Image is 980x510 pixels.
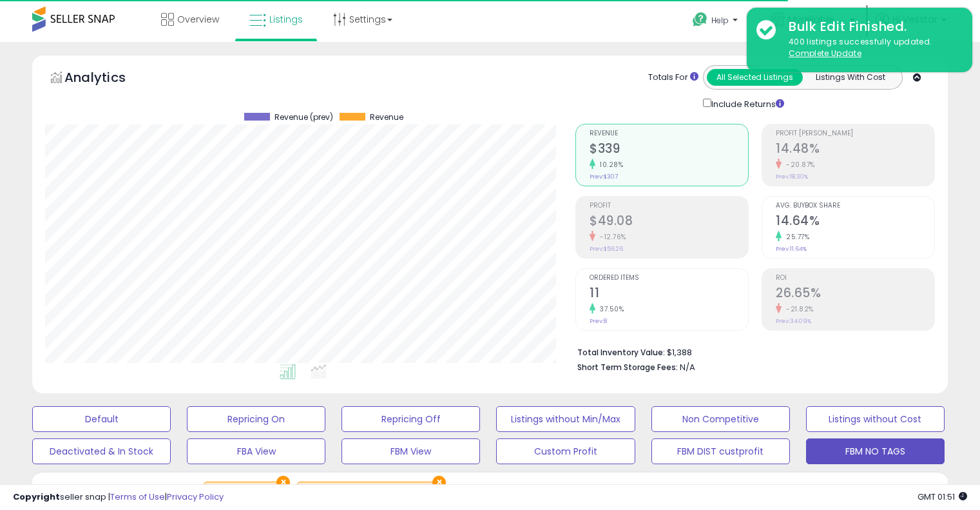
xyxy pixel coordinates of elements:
[782,160,815,170] small: -20.87%
[590,317,607,325] small: Prev: 8
[682,2,751,42] a: Help
[595,232,626,242] small: -12.76%
[274,113,333,122] span: Revenue (prev)
[187,438,325,464] button: FBA View
[806,406,945,432] button: Listings without Cost
[590,173,618,181] small: Prev: $307
[577,347,665,358] b: Total Inventory Value:
[776,173,808,181] small: Prev: 18.30%
[590,202,748,210] span: Profit
[711,15,729,26] span: Help
[789,48,861,59] u: Complete Update
[177,13,219,26] span: Overview
[595,304,624,314] small: 37.50%
[776,130,934,137] span: Profit [PERSON_NAME]
[187,406,325,432] button: Repricing On
[782,304,814,314] small: -21.82%
[167,491,224,503] a: Privacy Policy
[32,438,171,464] button: Deactivated & In Stock
[590,286,748,303] h2: 11
[341,406,480,432] button: Repricing Off
[32,406,171,432] button: Default
[590,213,748,231] h2: $49.08
[595,160,623,170] small: 10.28%
[680,361,695,373] span: N/A
[496,406,635,432] button: Listings without Min/Max
[776,213,934,231] h2: 14.64%
[776,286,934,303] h2: 26.65%
[577,362,678,373] b: Short Term Storage Fees:
[692,12,708,28] i: Get Help
[918,491,967,503] span: 2025-08-10 01:51 GMT
[64,68,151,90] h5: Analytics
[269,13,303,26] span: Listings
[577,344,925,359] li: $1,388
[776,317,811,325] small: Prev: 34.09%
[110,491,165,503] a: Terms of Use
[776,245,807,253] small: Prev: 11.64%
[370,113,403,122] span: Revenue
[341,438,480,464] button: FBM View
[590,245,623,253] small: Prev: $56.26
[779,36,963,60] div: 400 listings successfully updated.
[590,141,748,159] h2: $339
[776,275,934,282] span: ROI
[496,438,635,464] button: Custom Profit
[802,69,898,86] button: Listings With Cost
[776,141,934,159] h2: 14.48%
[806,438,945,464] button: FBM NO TAGS
[776,202,934,210] span: Avg. Buybox Share
[648,72,698,84] div: Totals For
[13,491,60,503] strong: Copyright
[782,232,809,242] small: 25.77%
[13,491,224,504] div: seller snap | |
[693,96,800,111] div: Include Returns
[707,69,803,86] button: All Selected Listings
[590,275,748,282] span: Ordered Items
[651,406,790,432] button: Non Competitive
[779,17,963,36] div: Bulk Edit Finished.
[590,130,748,137] span: Revenue
[651,438,790,464] button: FBM DIST custprofit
